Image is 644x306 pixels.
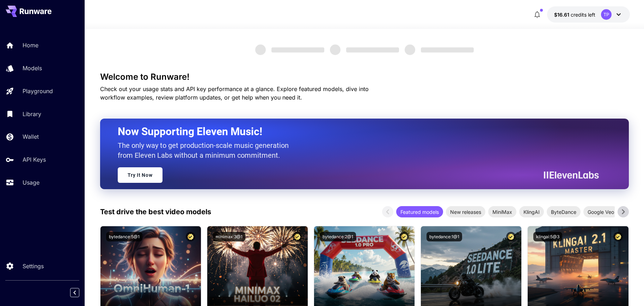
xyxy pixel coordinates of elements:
button: minimax:3@1 [213,232,245,241]
span: Featured models [396,208,443,216]
button: Certified Model – Vetted for best performance and includes a commercial license. [186,232,195,241]
div: Featured models [396,206,443,217]
span: New releases [446,208,485,216]
p: Wallet [23,132,39,141]
button: bytedance:2@1 [320,232,356,241]
p: Home [23,41,38,49]
p: Settings [23,262,44,270]
button: Certified Model – Vetted for best performance and includes a commercial license. [293,232,302,241]
button: $16.6053TP [547,6,630,23]
span: $16.61 [554,12,571,18]
button: Certified Model – Vetted for best performance and includes a commercial license. [506,232,516,241]
p: API Keys [23,155,46,164]
h3: Welcome to Runware! [100,72,629,82]
div: MiniMax [488,206,516,217]
div: TP [601,9,612,20]
div: KlingAI [519,206,544,217]
span: MiniMax [488,208,516,216]
a: Try It Now [118,167,162,183]
button: Certified Model – Vetted for best performance and includes a commercial license. [613,232,623,241]
button: Certified Model – Vetted for best performance and includes a commercial license. [399,232,409,241]
p: The only way to get production-scale music generation from Eleven Labs without a minimum commitment. [118,140,294,160]
span: Check out your usage stats and API key performance at a glance. Explore featured models, dive int... [100,85,369,101]
p: Playground [23,87,53,95]
button: bytedance:5@1 [106,232,142,241]
div: Google Veo [583,206,618,217]
p: Usage [23,178,39,187]
span: KlingAI [519,208,544,216]
p: Test drive the best video models [100,206,211,217]
button: Collapse sidebar [70,288,79,297]
div: New releases [446,206,485,217]
button: klingai:5@3 [533,232,562,241]
p: Library [23,110,41,118]
div: $16.6053 [554,11,595,18]
span: credits left [571,12,595,18]
p: Models [23,64,42,72]
span: ByteDance [547,208,581,216]
span: Google Veo [583,208,618,216]
button: bytedance:1@1 [427,232,462,241]
div: Collapse sidebar [75,286,85,299]
div: ByteDance [547,206,581,217]
h2: Now Supporting Eleven Music! [118,125,594,138]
